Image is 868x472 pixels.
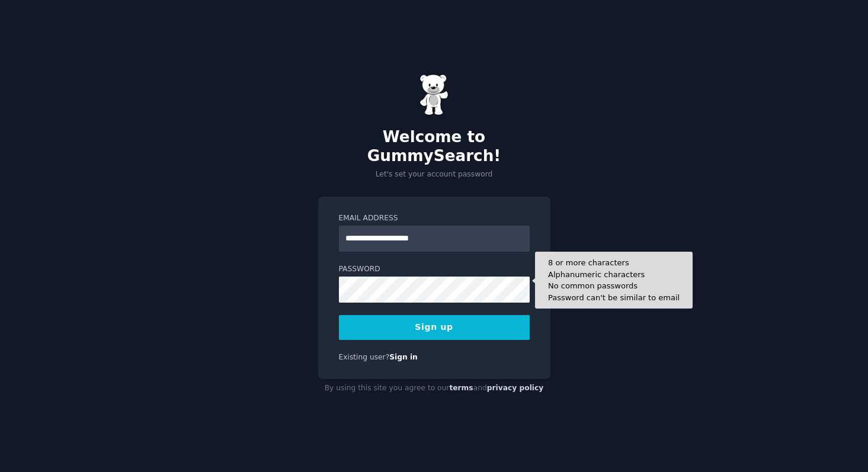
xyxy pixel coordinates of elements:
[339,315,530,340] button: Sign up
[339,213,530,224] label: Email Address
[339,353,390,361] span: Existing user?
[487,384,544,392] a: privacy policy
[339,264,530,275] label: Password
[318,379,550,398] div: By using this site you agree to our and
[318,169,550,180] p: Let's set your account password
[419,74,449,115] img: Gummy Bear
[449,384,473,392] a: terms
[318,128,550,165] h2: Welcome to GummySearch!
[389,353,418,361] a: Sign in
